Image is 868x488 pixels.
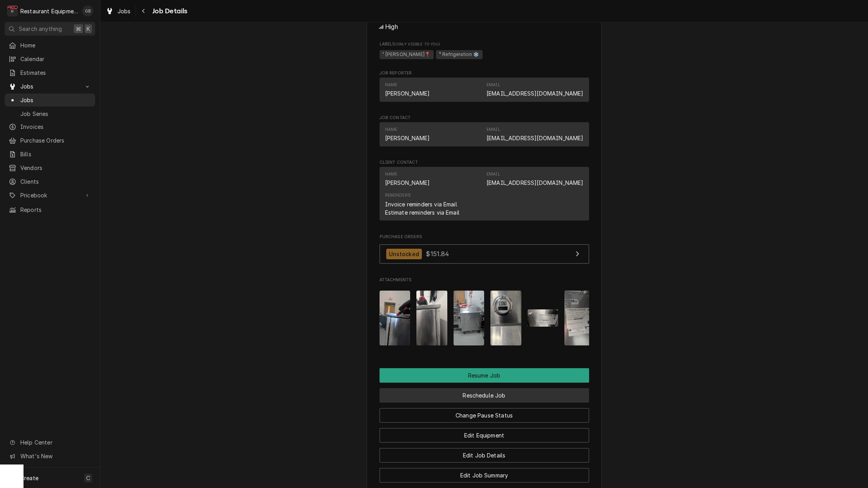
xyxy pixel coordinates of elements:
[5,436,95,449] a: Go to Help Center
[118,7,131,15] span: Jobs
[380,277,589,283] span: Attachments
[564,291,595,345] img: yi2guvKTmSrddoS7li11
[5,450,95,463] a: Go to What's New
[380,115,589,121] span: Job Contact
[7,5,18,16] div: Restaurant Equipment Diagnostics's Avatar
[385,192,411,199] div: Reminders
[5,22,95,36] button: Search anything⌘K
[486,179,583,186] a: [EMAIL_ADDRESS][DOMAIN_NAME]
[380,368,589,383] button: Resume Job
[380,115,589,150] div: Job Contact
[385,127,430,142] div: Name
[20,177,91,186] span: Clients
[5,161,95,174] a: Vendors
[380,448,589,463] button: Edit Job Details
[5,120,95,133] a: Invoices
[20,438,90,446] span: Help Center
[486,90,583,97] a: [EMAIL_ADDRESS][DOMAIN_NAME]
[7,5,18,16] div: R
[380,443,589,463] div: Button Group Row
[380,41,589,60] div: [object Object]
[380,122,589,150] div: Job Contact List
[5,39,95,52] a: Home
[385,208,459,217] div: Estimate reminders via Email
[380,122,589,146] div: Contact
[82,5,93,16] div: Gary Beaver's Avatar
[5,175,95,188] a: Clients
[385,179,430,187] div: [PERSON_NAME]
[87,25,90,33] span: K
[380,234,589,267] div: Purchase Orders
[20,41,91,49] span: Home
[5,203,95,216] a: Reports
[380,78,589,101] div: Contact
[380,244,589,264] a: View Purchase Order
[20,136,91,145] span: Purchase Orders
[20,206,91,214] span: Reports
[486,135,583,141] a: [EMAIL_ADDRESS][DOMAIN_NAME]
[150,6,188,16] span: Job Details
[380,70,589,76] span: Job Reporter
[385,127,398,133] div: Name
[454,291,485,345] img: PQKKij7bRPGtZBigHjUc
[5,80,95,93] a: Go to Jobs
[486,171,583,187] div: Email
[76,25,81,33] span: ⌘
[5,94,95,107] a: Jobs
[20,452,90,460] span: What's New
[20,55,91,63] span: Calendar
[86,474,90,482] span: C
[386,249,422,259] div: Unstocked
[20,164,91,172] span: Vendors
[380,383,589,403] div: Button Group Row
[380,49,589,61] span: [object Object]
[5,107,95,120] a: Job Series
[20,110,91,118] span: Job Series
[380,408,589,423] button: Change Pause Status
[20,123,91,131] span: Invoices
[385,171,398,177] div: Name
[416,291,447,345] img: RoButGJZSAavN6Mt9shd
[20,69,91,77] span: Estimates
[380,159,589,224] div: Client Contact
[395,42,439,46] span: (Only Visible to You)
[426,250,449,258] span: $151.84
[380,159,589,166] span: Client Contact
[385,82,430,98] div: Name
[385,192,459,216] div: Reminders
[103,5,134,18] a: Jobs
[380,22,589,32] span: Priority
[380,277,589,352] div: Attachments
[20,7,78,15] div: Restaurant Equipment Diagnostics
[486,127,500,133] div: Email
[20,82,80,90] span: Jobs
[436,50,483,60] span: ⁴ Refrigeration ❄️
[20,475,38,481] span: Create
[19,25,62,33] span: Search anything
[380,167,589,224] div: Client Contact List
[486,127,583,142] div: Email
[385,89,430,98] div: [PERSON_NAME]
[380,78,589,105] div: Job Reporter List
[385,82,398,88] div: Name
[486,171,500,177] div: Email
[5,52,95,65] a: Calendar
[380,22,589,32] div: High
[380,50,434,60] span: ¹ [PERSON_NAME]📍
[380,368,589,383] div: Button Group Row
[380,234,589,240] span: Purchase Orders
[380,423,589,443] div: Button Group Row
[486,82,500,88] div: Email
[385,200,457,208] div: Invoice reminders via Email
[380,285,589,352] span: Attachments
[380,70,589,105] div: Job Reporter
[20,191,80,199] span: Pricebook
[380,291,410,345] img: w1Z9iYumRbqTaaCmhgYm
[380,463,589,483] div: Button Group Row
[380,468,589,483] button: Edit Job Summary
[5,134,95,147] a: Purchase Orders
[385,171,430,187] div: Name
[380,388,589,403] button: Reschedule Job
[5,189,95,202] a: Go to Pricebook
[380,428,589,443] button: Edit Equipment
